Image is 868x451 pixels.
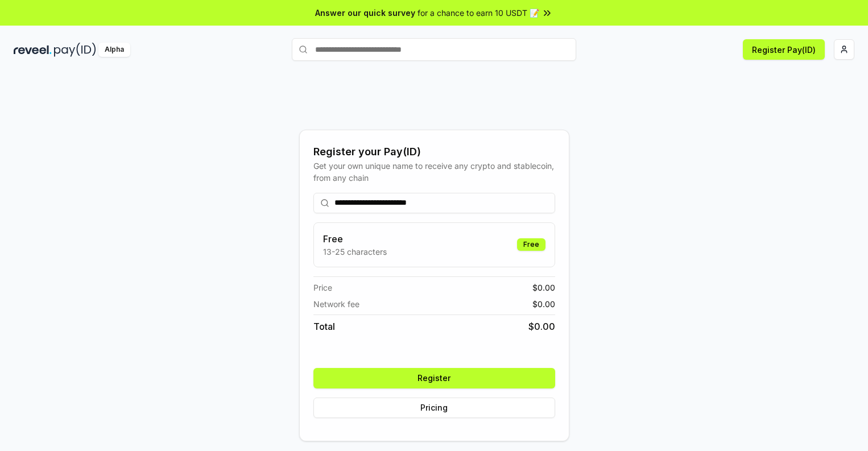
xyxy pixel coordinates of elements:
[313,282,332,293] span: Price
[14,43,52,57] img: reveel_dark
[532,298,555,310] span: $ 0.00
[313,320,335,333] span: Total
[517,238,545,251] div: Free
[98,43,130,57] div: Alpha
[315,7,415,19] span: Answer our quick survey
[313,398,555,418] button: Pricing
[313,298,359,310] span: Network fee
[532,282,555,293] span: $ 0.00
[323,232,387,246] h3: Free
[418,7,539,19] span: for a chance to earn 10 USDT 📝
[54,43,96,57] img: pay_id
[323,246,387,258] p: 13-25 characters
[313,368,555,388] button: Register
[313,144,555,160] div: Register your Pay(ID)
[743,39,825,60] button: Register Pay(ID)
[313,160,555,184] div: Get your own unique name to receive any crypto and stablecoin, from any chain
[528,320,555,333] span: $ 0.00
